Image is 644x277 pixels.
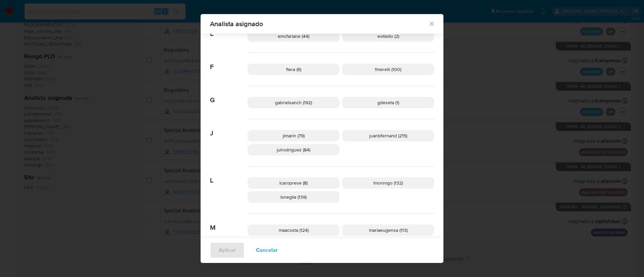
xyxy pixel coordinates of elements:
[248,144,339,155] div: julrodriguez (84)
[342,224,434,236] div: mariaeugensa (113)
[247,242,286,258] button: Cancelar
[279,227,309,233] span: maacosta (124)
[286,66,301,73] span: flera (6)
[342,64,434,75] div: fmerelli (100)
[275,99,312,106] span: gabrielsanch (192)
[375,66,401,73] span: fmerelli (100)
[210,119,248,137] span: J
[210,86,248,104] span: G
[377,33,399,40] span: evitiello (2)
[210,214,248,232] span: M
[248,130,339,141] div: jimarin (79)
[210,20,428,27] span: Analista asignado
[369,132,407,139] span: juanbfernand (215)
[248,64,339,75] div: flera (6)
[210,166,248,185] span: L
[280,194,307,200] span: lsneglia (139)
[342,97,434,108] div: gdeseta (1)
[342,30,434,42] div: evitiello (2)
[342,130,434,141] div: juanbfernand (215)
[283,132,305,139] span: jimarin (79)
[248,191,339,203] div: lsneglia (139)
[277,146,310,153] span: julrodriguez (84)
[248,177,339,189] div: lcaroprese (8)
[278,33,309,40] span: emcfarlane (44)
[256,243,278,258] span: Cancelar
[248,224,339,236] div: maacosta (124)
[377,99,399,106] span: gdeseta (1)
[279,180,308,186] span: lcaroprese (8)
[373,180,403,186] span: lmorinigo (132)
[210,53,248,71] span: F
[248,30,339,42] div: emcfarlane (44)
[428,20,434,26] button: Cerrar
[248,97,339,108] div: gabrielsanch (192)
[342,177,434,189] div: lmorinigo (132)
[369,227,408,233] span: mariaeugensa (113)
